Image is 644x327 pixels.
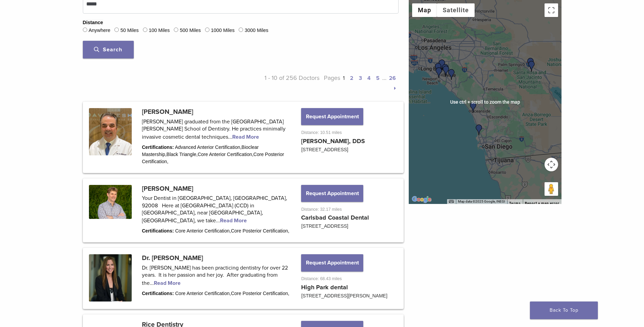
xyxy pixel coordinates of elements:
[180,27,201,34] label: 500 Miles
[440,64,451,75] div: Dr. Frank Raymer
[382,74,386,82] span: …
[525,201,559,205] a: Report a map error
[410,195,433,204] img: Google
[530,302,598,319] a: Back To Top
[350,75,353,82] a: 2
[545,3,558,17] button: Toggle fullscreen view
[437,3,475,17] button: Show satellite imagery
[94,46,122,53] span: Search
[474,124,484,135] div: Dr. David Eshom
[468,102,479,113] div: Dr. Michael Thylin
[367,75,371,82] a: 4
[446,69,457,80] div: Dr. Vanessa Cruz
[412,3,437,17] button: Show street map
[245,27,269,34] label: 3000 Miles
[211,27,235,34] label: 1000 Miles
[410,195,433,204] a: Open this area in Google Maps (opens a new window)
[301,108,363,125] button: Request Appointment
[526,61,537,72] div: Dr. Assal Aslani
[545,182,558,196] button: Drag Pegman onto the map to open Street View
[301,254,363,271] button: Request Appointment
[389,75,396,82] a: 26
[509,201,521,205] a: Terms (opens in new tab)
[449,199,454,204] button: Keyboard shortcuts
[241,73,320,93] p: 1 - 10 of 256 Doctors
[83,19,103,27] legend: Distance
[121,27,139,34] label: 50 Miles
[433,63,444,74] div: Dr. Randy Fong
[434,67,444,78] div: Dr. James Chau
[525,58,536,69] div: Dr. Rod Strober
[343,75,345,82] a: 1
[441,66,452,76] div: Rice Dentistry
[545,158,558,171] button: Map camera controls
[359,75,362,82] a: 3
[437,59,447,70] div: Dr. Eddie Kao
[149,27,170,34] label: 100 Miles
[319,73,399,93] p: Pages
[301,185,363,202] button: Request Appointment
[376,75,380,82] a: 5
[83,41,134,58] button: Search
[89,27,110,34] label: Anywhere
[458,200,505,203] span: Map data ©2025 Google, INEGI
